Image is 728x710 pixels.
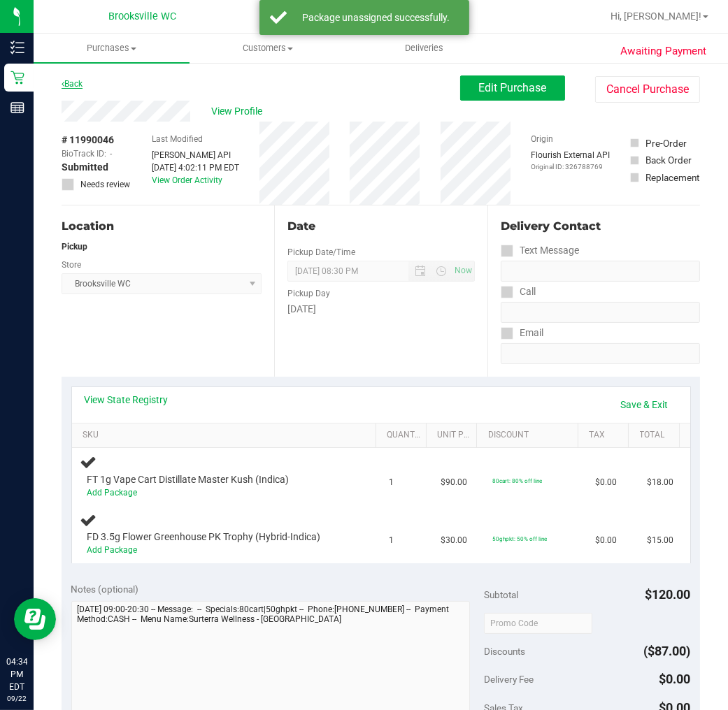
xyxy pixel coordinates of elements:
a: Deliveries [346,34,502,63]
a: Total [640,430,674,441]
a: Discount [488,430,573,441]
span: 1 [390,476,394,489]
div: Package unassigned successfully. [294,10,459,24]
span: Brooksville WC [109,10,177,22]
p: Original ID: 326788769 [531,161,610,172]
a: SKU [83,430,370,441]
span: Subtotal [484,589,518,600]
label: Text Message [501,240,579,261]
div: [DATE] 4:02:11 PM EDT [152,161,239,174]
span: # 11990046 [62,133,114,147]
input: Promo Code [484,613,592,634]
span: $120.00 [645,587,691,602]
p: 04:34 PM EDT [6,655,27,693]
span: $0.00 [595,534,617,547]
a: Add Package [87,488,138,498]
span: FT 1g Vape Cart Distillate Master Kush (Indica) [87,473,290,486]
a: Add Package [87,545,138,555]
div: Pre-Order [645,136,687,150]
input: Format: (999) 999-9999 [501,261,700,282]
span: 80cart: 80% off line [492,477,542,484]
span: 50ghpkt: 50% off line [492,535,547,542]
inline-svg: Reports [10,101,24,115]
a: Back [62,79,83,89]
div: [PERSON_NAME] API [152,149,239,161]
span: $15.00 [647,534,673,547]
span: - [110,147,112,160]
input: Format: (999) 999-9999 [501,302,700,323]
label: Pickup Day [287,287,330,300]
span: 1 [390,534,394,547]
span: Deliveries [386,42,462,55]
label: Pickup Date/Time [287,246,355,259]
div: Delivery Contact [501,218,700,235]
inline-svg: Retail [10,71,24,85]
iframe: Resource center [14,598,56,640]
span: Submitted [62,160,108,175]
span: FD 3.5g Flower Greenhouse PK Trophy (Hybrid-Indica) [87,530,321,544]
button: Cancel Purchase [595,76,700,103]
div: Date [287,218,474,235]
a: Quantity [387,430,421,441]
span: Notes (optional) [71,584,139,595]
a: Tax [589,430,623,441]
span: Awaiting Payment [620,43,706,59]
span: $18.00 [647,476,673,489]
a: Customers [190,34,345,63]
div: Flourish External API [531,149,610,172]
span: $30.00 [441,534,467,547]
label: Email [501,323,543,343]
span: Customers [190,42,345,55]
span: ($87.00) [644,644,691,658]
div: Back Order [645,153,692,167]
div: Location [62,218,262,235]
span: Edit Purchase [479,81,547,94]
inline-svg: Inventory [10,41,24,55]
a: Unit Price [437,430,471,441]
a: Save & Exit [612,393,678,416]
span: Discounts [484,639,525,664]
div: Replacement [645,171,699,184]
span: Needs review [80,178,130,191]
button: Edit Purchase [460,75,565,101]
span: Purchases [34,42,190,55]
span: Hi, [PERSON_NAME]! [611,10,701,22]
label: Call [501,282,536,302]
a: View State Registry [85,393,169,407]
span: View Profile [211,104,267,119]
label: Origin [531,133,553,145]
span: BioTrack ID: [62,147,106,160]
span: Delivery Fee [484,674,534,685]
label: Last Modified [152,133,203,145]
span: $0.00 [659,672,691,686]
a: Purchases [34,34,190,63]
p: 09/22 [6,693,27,704]
a: View Order Activity [152,175,222,185]
span: $90.00 [441,476,467,489]
div: [DATE] [287,302,474,317]
label: Store [62,259,81,271]
strong: Pickup [62,242,87,252]
span: $0.00 [595,476,617,489]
